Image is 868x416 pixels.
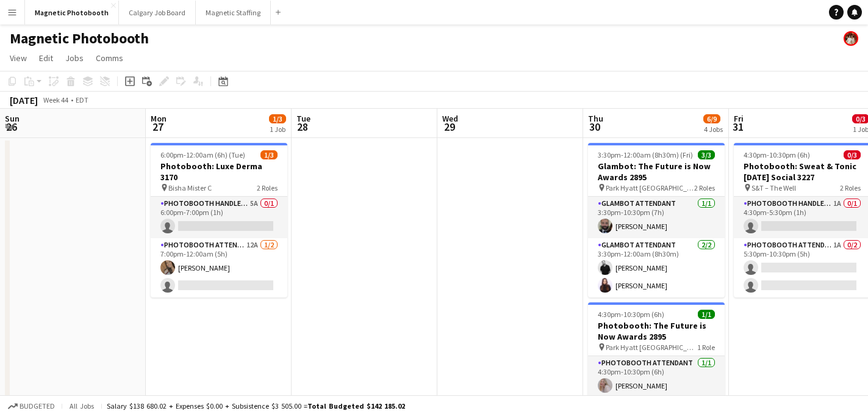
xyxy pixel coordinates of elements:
button: Magnetic Staffing [196,1,271,24]
app-user-avatar: Kara & Monika [844,31,858,46]
span: Sun [5,113,20,124]
a: View [5,50,32,66]
span: Park Hyatt [GEOGRAPHIC_DATA] [606,183,694,192]
div: [DATE] [10,94,38,106]
app-card-role: Glambot Attendant1/13:30pm-10:30pm (7h)[PERSON_NAME] [588,197,725,238]
span: Tue [296,113,310,124]
span: 4:30pm-10:30pm (6h) [744,150,810,159]
span: S&T – The Well [751,183,796,192]
div: Salary $138 680.02 + Expenses $0.00 + Subsistence $3 505.00 = [107,401,405,411]
span: Budgeted [20,402,55,411]
span: 2 Roles [840,183,861,192]
span: 4:30pm-10:30pm (6h) [598,310,664,319]
span: All jobs [67,401,96,411]
span: Thu [588,113,603,124]
span: Bisha Mister C [168,183,212,192]
div: 4 Jobs [704,125,723,134]
app-card-role: Photobooth Attendant1/14:30pm-10:30pm (6h)[PERSON_NAME] [588,356,725,398]
span: 27 [149,120,167,134]
h3: Glambot: The Future is Now Awards 2895 [588,161,725,183]
span: 1/1 [698,310,715,319]
a: Edit [34,50,58,66]
span: Week 44 [40,95,71,104]
span: Wed [442,113,458,124]
span: 1 Role [697,343,715,352]
h3: Photobooth: The Future is Now Awards 2895 [588,320,725,342]
h3: Photobooth: Luxe Derma 3170 [151,161,287,183]
div: EDT [76,95,88,104]
span: 1/3 [260,150,278,159]
div: 1 Job [270,125,285,134]
span: 0/3 [844,150,861,159]
span: Jobs [65,53,84,64]
span: 1/3 [269,114,286,123]
app-card-role: Photobooth Attendant12A1/27:00pm-12:00am (5h)[PERSON_NAME] [151,238,287,297]
span: Fri [734,113,744,124]
button: Calgary Job Board [119,1,196,24]
span: Total Budgeted $142 185.02 [307,401,405,411]
h1: Magnetic Photobooth [10,29,149,48]
span: 31 [732,120,744,134]
a: Comms [91,50,128,66]
app-card-role: Glambot Attendant2/23:30pm-12:00am (8h30m)[PERSON_NAME][PERSON_NAME] [588,238,725,297]
span: Park Hyatt [GEOGRAPHIC_DATA] [606,343,697,352]
button: Budgeted [6,400,57,413]
span: 29 [440,120,458,134]
span: Mon [151,113,167,124]
span: 2 Roles [694,183,715,192]
span: View [10,53,27,64]
app-job-card: 3:30pm-12:00am (8h30m) (Fri)3/3Glambot: The Future is Now Awards 2895 Park Hyatt [GEOGRAPHIC_DATA... [588,143,725,297]
span: Edit [39,53,53,64]
span: 26 [3,120,20,134]
button: Magnetic Photobooth [25,1,119,24]
span: 3:30pm-12:00am (8h30m) (Fri) [598,150,693,159]
span: 2 Roles [257,183,278,192]
span: 6:00pm-12:00am (6h) (Tue) [160,150,245,159]
app-job-card: 6:00pm-12:00am (6h) (Tue)1/3Photobooth: Luxe Derma 3170 Bisha Mister C2 RolesPhotobooth Handler P... [151,143,287,297]
span: 28 [295,120,310,134]
span: 30 [586,120,603,134]
span: 6/9 [703,114,720,123]
span: 3/3 [698,150,715,159]
a: Jobs [60,50,88,66]
app-job-card: 4:30pm-10:30pm (6h)1/1Photobooth: The Future is Now Awards 2895 Park Hyatt [GEOGRAPHIC_DATA]1 Rol... [588,302,725,398]
span: Comms [96,53,123,64]
app-card-role: Photobooth Handler Pick-Up/Drop-Off5A0/16:00pm-7:00pm (1h) [151,197,287,238]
